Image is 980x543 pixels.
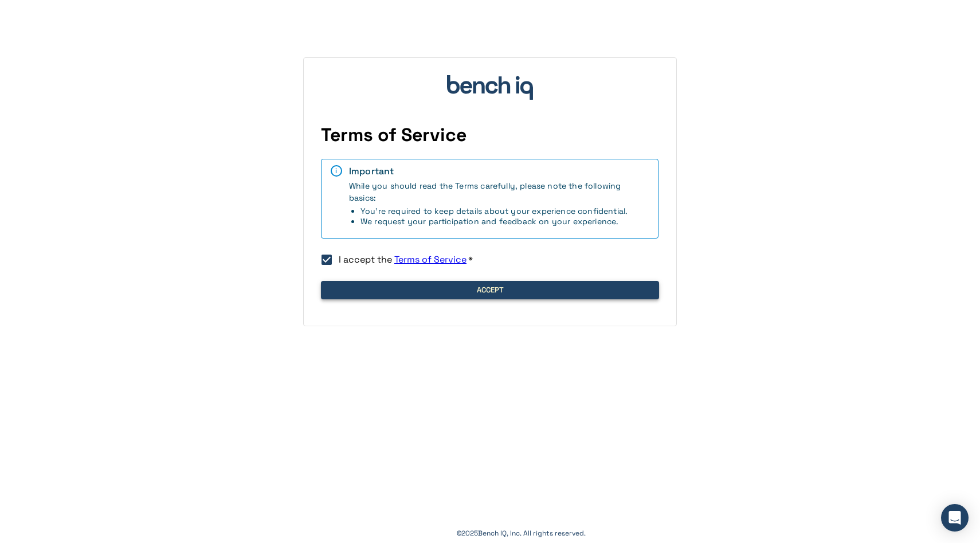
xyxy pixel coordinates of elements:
a: Terms of Service [394,253,467,265]
div: Open Intercom Messenger [941,504,969,532]
span: While you should read the Terms carefully, please note the following basics: [349,181,649,226]
img: bench_iq_logo.svg [447,75,533,100]
li: You're required to keep details about your experience confidential. [360,206,649,216]
div: Important [349,165,649,177]
div: i [331,165,342,177]
h4: Terms of Service [321,124,659,147]
button: Accept [321,281,659,299]
li: We request your participation and feedback on your experience. [360,216,649,226]
span: I accept the [339,253,467,265]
